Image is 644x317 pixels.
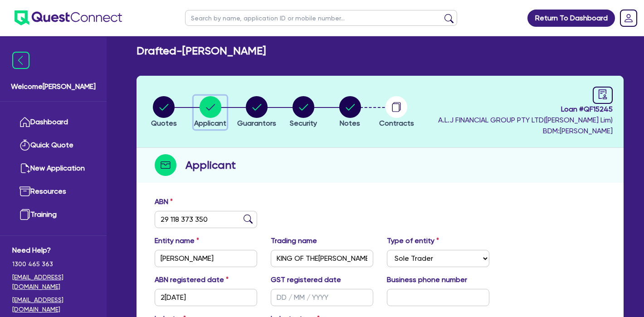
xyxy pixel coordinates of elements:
[185,10,457,26] input: Search by name, application ID or mobile number...
[151,119,177,127] span: Quotes
[12,134,94,157] a: Quick Quote
[12,157,94,180] a: New Application
[12,52,29,69] img: icon-menu-close
[438,116,613,124] span: A.L.J FINANCIAL GROUP PTY LTD ( [PERSON_NAME] Lim )
[20,140,30,151] img: quick-quote
[438,104,613,115] span: Loan # QF15245
[20,209,30,220] img: training
[12,203,94,226] a: Training
[12,245,94,256] span: Need Help?
[185,157,236,173] h2: Applicant
[151,96,177,129] button: Quotes
[271,235,317,246] label: Trading name
[617,6,640,30] a: Dropdown toggle
[237,96,277,129] button: Guarantors
[289,96,317,129] button: Security
[12,295,94,314] a: [EMAIL_ADDRESS][DOMAIN_NAME]
[290,119,317,127] span: Security
[271,274,341,285] label: GST registered date
[155,196,173,207] label: ABN
[244,215,253,224] img: abn-lookup icon
[237,119,276,127] span: Guarantors
[527,10,615,27] a: Return To Dashboard
[12,180,94,203] a: Resources
[12,259,94,269] span: 1300 465 363
[11,81,96,92] span: Welcome [PERSON_NAME]
[12,273,94,292] a: [EMAIL_ADDRESS][DOMAIN_NAME]
[387,235,439,246] label: Type of entity
[155,235,199,246] label: Entity name
[155,289,257,306] input: DD / MM / YYYY
[20,163,30,174] img: new-application
[438,126,613,137] span: BDM: [PERSON_NAME]
[339,96,361,129] button: Notes
[379,96,415,129] button: Contracts
[155,274,229,285] label: ABN registered date
[598,89,608,99] span: audit
[20,186,30,197] img: resources
[271,289,373,306] input: DD / MM / YYYY
[340,119,360,127] span: Notes
[15,10,122,25] img: quest-connect-logo-blue
[194,96,227,129] button: Applicant
[194,119,226,127] span: Applicant
[155,154,176,176] img: step-icon
[593,87,613,104] a: audit
[12,111,94,134] a: Dashboard
[387,274,467,285] label: Business phone number
[379,119,414,127] span: Contracts
[137,44,266,58] h2: Drafted - [PERSON_NAME]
